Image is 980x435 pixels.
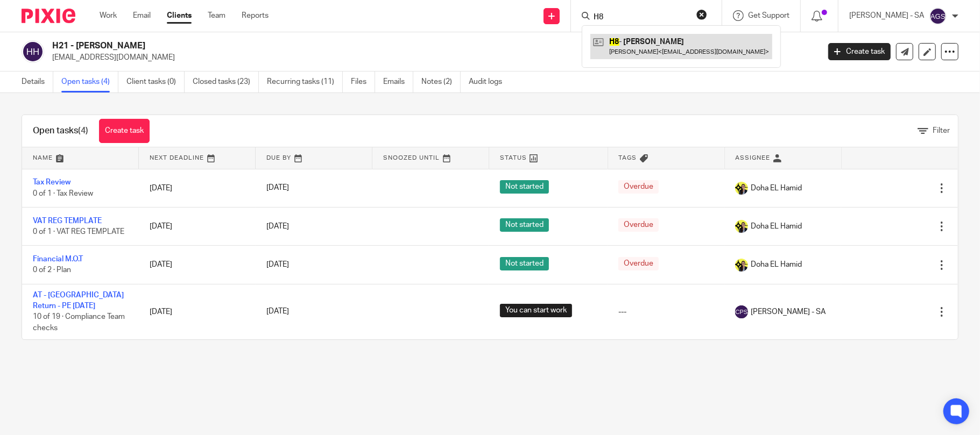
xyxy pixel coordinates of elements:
span: Not started [500,180,549,194]
span: Overdue [618,180,659,194]
a: AT - [GEOGRAPHIC_DATA] Return - PE [DATE] [33,291,124,310]
span: 10 of 19 · Compliance Team checks [33,313,125,332]
p: [PERSON_NAME] - SA [849,10,924,21]
td: [DATE] [139,169,256,207]
a: Files [351,72,375,92]
input: Search [593,13,689,23]
img: Doha-Starbridge.jpg [735,182,748,195]
a: Work [100,10,117,21]
span: [DATE] [266,223,289,230]
a: Audit logs [469,72,510,92]
span: Doha EL Hamid [751,183,802,194]
span: Snoozed Until [383,155,440,161]
span: Filter [933,127,950,134]
td: [DATE] [139,284,256,339]
button: Clear [696,9,707,20]
img: svg%3E [735,305,748,318]
span: 0 of 2 · Plan [33,267,71,274]
a: Recurring tasks (11) [267,72,343,92]
div: --- [618,306,714,317]
span: Overdue [618,257,659,270]
a: Reports [242,10,269,21]
a: Clients [167,10,192,21]
span: Not started [500,257,549,270]
span: [DATE] [266,308,289,316]
a: Open tasks (4) [61,72,118,92]
td: [DATE] [139,207,256,245]
a: Notes (2) [421,72,461,92]
a: Team [208,10,225,21]
img: svg%3E [22,40,44,63]
span: [DATE] [266,261,289,268]
span: [DATE] [266,184,289,192]
img: svg%3E [929,8,947,25]
span: Get Support [748,12,789,19]
img: Doha-Starbridge.jpg [735,259,748,272]
span: Overdue [618,218,659,232]
span: Doha EL Hamid [751,259,802,270]
span: Not started [500,218,549,232]
h1: Open tasks [33,125,88,137]
span: 0 of 1 · Tax Review [33,190,93,197]
a: Client tasks (0) [126,72,185,92]
span: You can start work [500,304,572,317]
a: Email [133,10,151,21]
span: 0 of 1 · VAT REG TEMPLATE [33,228,124,236]
a: Tax Review [33,179,70,186]
h2: H21 - [PERSON_NAME] [52,40,660,52]
a: Closed tasks (23) [193,72,259,92]
span: Doha EL Hamid [751,221,802,232]
span: (4) [78,126,88,135]
img: Pixie [22,9,75,23]
td: [DATE] [139,246,256,284]
a: Create task [99,119,150,143]
p: [EMAIL_ADDRESS][DOMAIN_NAME] [52,52,812,63]
span: Status [500,155,527,161]
a: Details [22,72,53,92]
span: Tags [619,155,637,161]
span: [PERSON_NAME] - SA [751,306,826,317]
a: Financial M.O.T [33,255,83,263]
a: Create task [828,43,891,60]
a: Emails [383,72,413,92]
img: Doha-Starbridge.jpg [735,220,748,233]
a: VAT REG TEMPLATE [33,217,102,225]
